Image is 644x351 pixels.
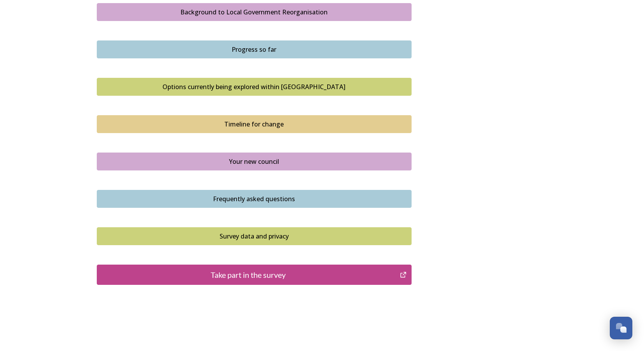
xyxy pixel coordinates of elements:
div: Frequently asked questions [101,194,407,204]
button: Background to Local Government Reorganisation [97,3,412,21]
button: Options currently being explored within West Sussex [97,78,412,96]
button: Progress so far [97,40,412,58]
button: Take part in the survey [97,265,412,285]
div: Survey data and privacy [101,232,407,241]
div: Take part in the survey [101,269,396,281]
button: Survey data and privacy [97,227,412,245]
button: Frequently asked questions [97,190,412,208]
div: Background to Local Government Reorganisation [101,7,407,17]
button: Your new council [97,153,412,170]
div: Progress so far [101,45,407,54]
button: Timeline for change [97,115,412,133]
div: Timeline for change [101,119,407,129]
button: Open Chat [610,317,632,339]
div: Options currently being explored within [GEOGRAPHIC_DATA] [101,82,407,91]
div: Your new council [101,157,407,166]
